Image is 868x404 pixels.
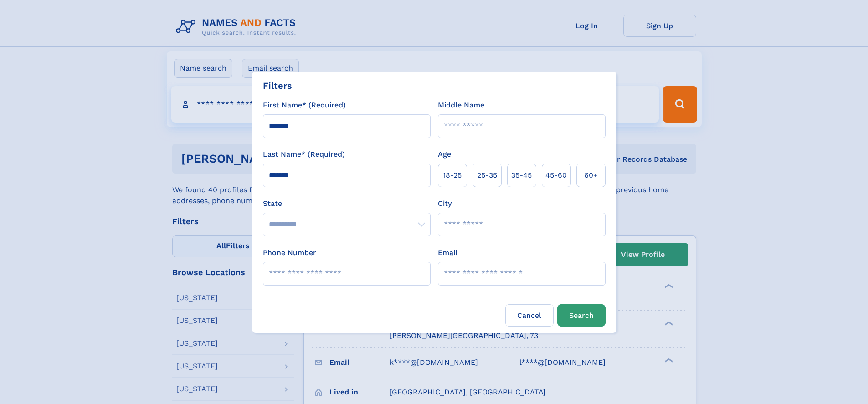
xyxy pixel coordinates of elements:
[477,170,497,181] span: 25‑35
[263,149,345,160] label: Last Name* (Required)
[584,170,598,181] span: 60+
[511,170,532,181] span: 35‑45
[505,304,554,327] label: Cancel
[438,100,484,111] label: Middle Name
[263,247,316,258] label: Phone Number
[443,170,462,181] span: 18‑25
[438,198,452,209] label: City
[438,247,457,258] label: Email
[557,304,606,327] button: Search
[438,149,451,160] label: Age
[263,79,292,92] div: Filters
[263,198,431,209] label: State
[545,170,567,181] span: 45‑60
[263,100,346,111] label: First Name* (Required)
